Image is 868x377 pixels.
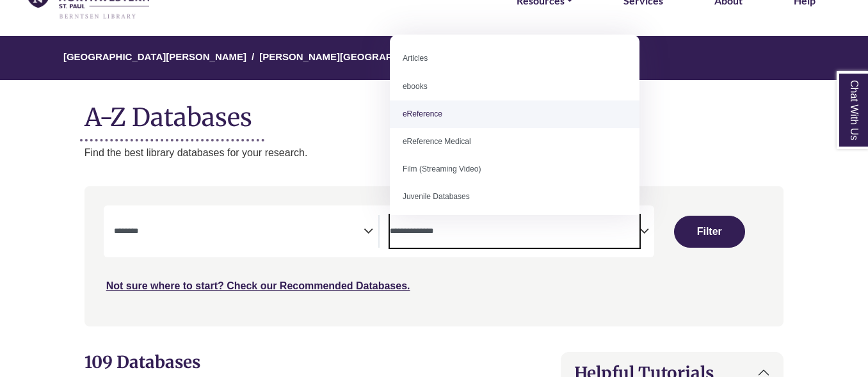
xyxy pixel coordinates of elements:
[390,73,639,100] li: ebooks
[674,216,745,248] button: Submit for Search Results
[114,227,364,237] textarea: Search
[390,45,639,72] li: Articles
[390,100,639,128] li: eReference
[390,156,639,183] li: Film (Streaming Video)
[84,186,784,326] nav: Search filters
[390,227,639,237] textarea: Search
[390,183,639,211] li: Juvenile Databases
[84,145,784,161] p: Find the best library databases for your research.
[63,49,246,62] a: [GEOGRAPHIC_DATA][PERSON_NAME]
[106,280,410,291] a: Not sure where to start? Check our Recommended Databases.
[84,351,200,373] span: 109 Databases
[84,36,784,80] nav: breadcrumb
[390,128,639,156] li: eReference Medical
[84,93,784,132] h1: A-Z Databases
[259,49,442,62] a: [PERSON_NAME][GEOGRAPHIC_DATA]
